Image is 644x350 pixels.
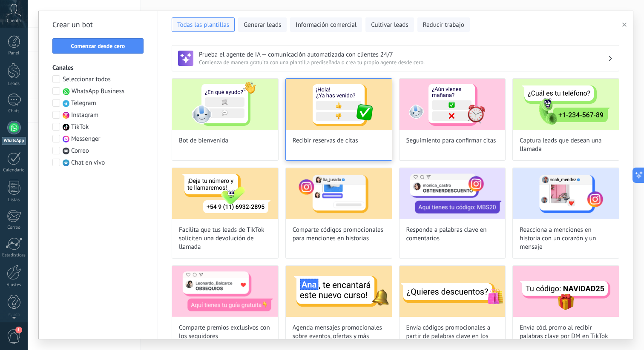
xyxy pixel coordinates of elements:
span: Reducir trabajo [423,21,464,29]
span: Comienza de manera gratuita con una plantilla prediseñada o crea tu propio agente desde cero. [199,59,608,66]
img: Envía códigos promocionales a partir de palabras clave en los mensajes [400,266,506,317]
span: Comenzar desde cero [71,43,125,49]
span: Responde a palabras clave en comentarios [406,226,499,243]
div: Palabras clave [103,50,134,56]
img: website_grey.svg [14,22,20,29]
span: Seleccionar todos [63,75,111,84]
span: Recibir reservas de citas [293,137,358,145]
img: Seguimiento para confirmar citas [400,79,506,130]
button: Información comercial [290,17,362,32]
div: Listas [2,197,26,203]
span: Cultivar leads [371,21,408,29]
div: Ajustes [2,282,26,288]
span: Bot de bienvenida [179,137,228,145]
button: Todas las plantillas [172,17,235,32]
img: Responde a palabras clave en comentarios [400,168,506,219]
img: Comparte códigos promocionales para menciones en historias [286,168,392,219]
span: Reacciona a menciones en historia con un corazón y un mensaje [520,226,612,251]
span: Messenger [71,135,101,143]
span: TikTok [71,123,89,131]
img: Bot de bienvenida [172,79,278,130]
span: Instagram [71,111,98,120]
div: Dominio: [DOMAIN_NAME] [22,22,95,29]
button: Reducir trabajo [417,17,470,32]
span: Comparte premios exclusivos con los seguidores [179,324,271,341]
div: Estadísticas [2,253,26,258]
h3: Prueba el agente de IA — comunicación automatizada con clientes 24/7 [199,51,608,59]
div: Panel [2,51,26,56]
img: Agenda mensajes promocionales sobre eventos, ofertas y más [286,266,392,317]
img: Comparte premios exclusivos con los seguidores [172,266,278,317]
span: Correo [71,147,89,155]
div: Dominio [45,50,65,56]
div: Calendario [2,168,26,173]
span: Comparte códigos promocionales para menciones en historias [293,226,385,243]
img: logo_orange.svg [14,14,20,20]
span: WhatsApp Business [72,87,124,96]
div: Correo [2,225,26,230]
img: tab_keywords_by_traffic_grey.svg [93,49,100,56]
span: Todas las plantillas [177,21,229,29]
span: Telegram [71,99,96,108]
div: v 4.0.25 [24,14,42,20]
div: WhatsApp [2,137,26,145]
span: Información comercial [296,21,356,29]
button: Cultivar leads [365,17,414,32]
span: Agenda mensajes promocionales sobre eventos, ofertas y más [293,324,385,341]
span: Cuenta [7,18,21,24]
span: Chat en vivo [71,159,105,167]
span: Envía cód. promo al recibir palabras clave por DM en TikTok [520,324,612,341]
span: Envía códigos promocionales a partir de palabras clave en los mensajes [406,324,499,349]
button: Generar leads [238,17,287,32]
h3: Canales [52,64,144,72]
img: Reacciona a menciones en historia con un corazón y un mensaje [513,168,619,219]
img: tab_domain_overview_orange.svg [36,49,43,56]
img: Recibir reservas de citas [286,79,392,130]
span: Captura leads que desean una llamada [520,137,612,154]
span: Seguimiento para confirmar citas [406,137,496,145]
img: Facilita que tus leads de TikTok soliciten una devolución de llamada [172,168,278,219]
h2: Crear un bot [52,18,144,31]
span: 1 [15,327,22,333]
div: Leads [2,81,26,87]
span: Facilita que tus leads de TikTok soliciten una devolución de llamada [179,226,271,251]
span: Generar leads [244,21,281,29]
button: Comenzar desde cero [52,38,144,54]
img: Envía cód. promo al recibir palabras clave por DM en TikTok [513,266,619,317]
img: Captura leads que desean una llamada [513,79,619,130]
div: Chats [2,108,26,114]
